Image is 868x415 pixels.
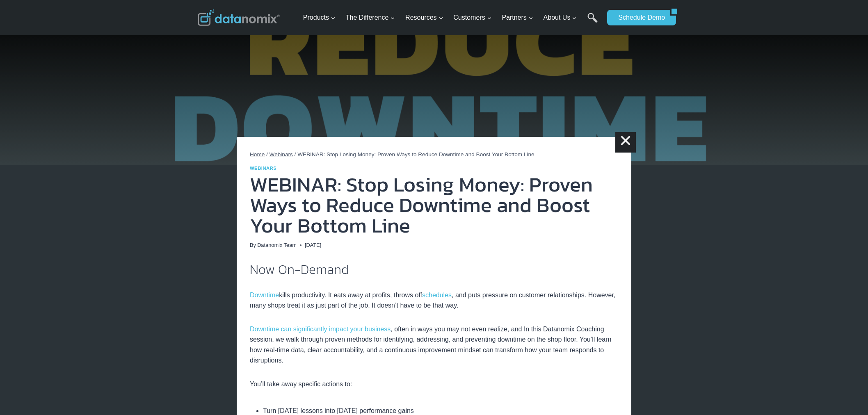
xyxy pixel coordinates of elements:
a: Downtime can significantly impact your business [250,326,391,333]
span: About Us [544,12,577,23]
a: Home [250,151,265,157]
span: Partners [502,12,533,23]
span: WEBINAR: Stop Losing Money: Proven Ways to Reduce Downtime and Boost Your Bottom Line [297,151,535,157]
nav: Primary Navigation [300,5,603,31]
p: You’ll take away specific actions to: [250,379,618,390]
a: Webinars [250,166,276,171]
a: Schedule Demo [607,10,670,25]
span: Products [303,12,336,23]
span: By [250,241,256,249]
nav: Breadcrumbs [250,150,618,159]
h2: Now On-Demand [250,263,618,276]
a: × [615,132,636,153]
a: Datanomix Team [257,242,297,248]
span: Resources [405,12,443,23]
span: / [295,151,296,157]
span: The Difference [346,12,395,23]
img: Datanomix [198,9,280,26]
a: Webinars [270,151,293,157]
a: schedules [422,292,452,299]
span: / [266,151,268,157]
a: Search [587,13,598,31]
time: [DATE] [305,241,321,249]
p: , often in ways you may not even realize, and In this Datanomix Coaching session, we walk through... [250,324,618,366]
a: Downtime [250,292,279,299]
h1: WEBINAR: Stop Losing Money: Proven Ways to Reduce Downtime and Boost Your Bottom Line [250,174,618,236]
span: Customers [453,12,491,23]
p: kills productivity. It eats away at profits, throws off , and puts pressure on customer relations... [250,290,618,311]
